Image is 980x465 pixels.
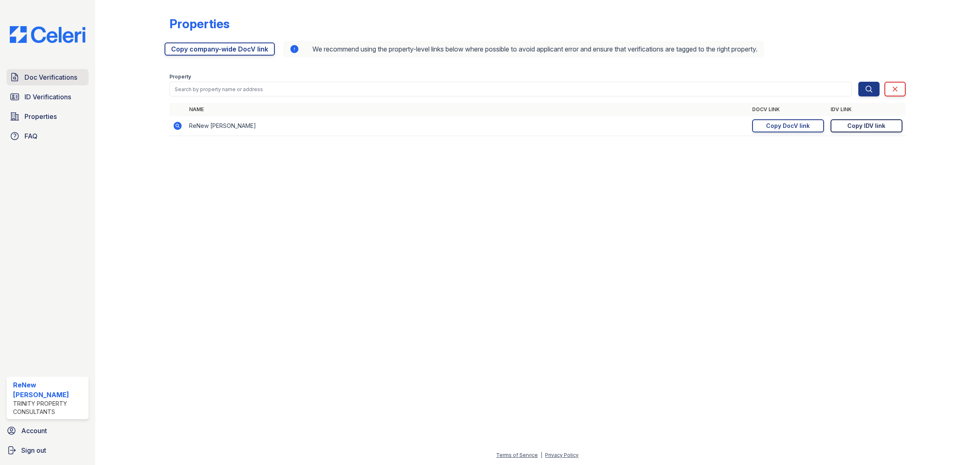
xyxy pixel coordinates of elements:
[165,42,275,56] a: Copy company-wide DocV link
[13,380,85,400] div: ReNew [PERSON_NAME]
[24,92,71,102] span: ID Verifications
[21,426,47,436] span: Account
[7,89,89,105] a: ID Verifications
[749,103,827,116] th: DocV Link
[827,103,906,116] th: IDV Link
[7,69,89,85] a: Doc Verifications
[831,119,902,132] a: Copy IDV link
[3,442,92,458] a: Sign out
[13,400,85,416] div: Trinity Property Consultants
[24,112,57,121] span: Properties
[545,452,579,458] a: Privacy Policy
[169,16,229,31] div: Properties
[496,452,538,458] a: Terms of Service
[169,82,852,96] input: Search by property name or address
[541,452,542,458] div: |
[847,122,885,130] div: Copy IDV link
[3,26,92,43] img: CE_Logo_Blue-a8612792a0a2168367f1c8372b55b34899dd931a85d93a1a3d3e32e68fde9ad4.png
[3,423,92,439] a: Account
[7,128,89,144] a: FAQ
[766,122,810,130] div: Copy DocV link
[283,41,764,57] div: We recommend using the property-level links below where possible to avoid applicant error and ens...
[21,445,46,455] span: Sign out
[7,108,89,125] a: Properties
[186,103,749,116] th: Name
[752,119,824,132] a: Copy DocV link
[24,131,38,141] span: FAQ
[24,72,77,82] span: Doc Verifications
[186,116,749,136] td: ReNew [PERSON_NAME]
[169,74,191,80] label: Property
